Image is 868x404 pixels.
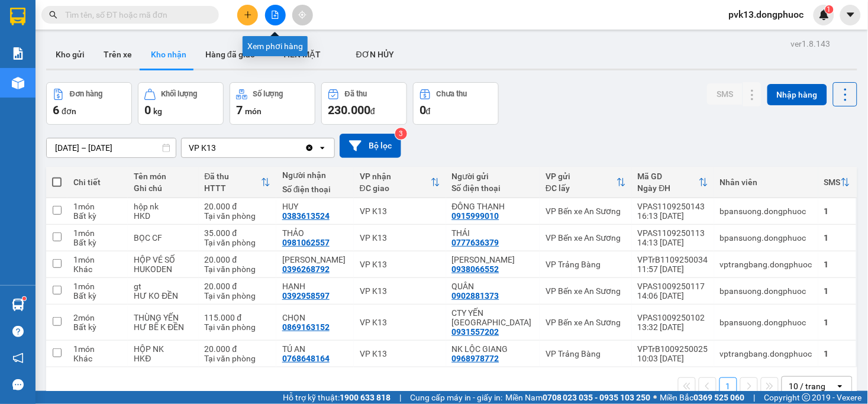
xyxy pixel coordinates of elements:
div: 0938066552 [452,264,499,274]
div: VPAS1109250143 [638,202,708,211]
svg: open [835,382,845,391]
span: 0 [420,103,426,117]
span: VPK131209250001 [59,75,128,84]
span: đơn [62,106,76,116]
div: VPAS1009250102 [638,313,708,322]
div: MINH TUYỀN [452,255,534,264]
div: HƯ KO ĐỀN [134,291,192,300]
img: solution-icon [12,47,24,60]
div: Đã thu [205,172,261,181]
button: file-add [265,5,286,25]
button: Chưa thu0đ [413,82,499,125]
strong: 0708 023 035 - 0935 103 250 [543,393,651,402]
div: Số điện thoại [282,185,348,194]
div: Người nhận [282,170,348,180]
div: HKD [134,211,192,221]
div: Khác [73,354,122,363]
th: Toggle SortBy [354,167,446,198]
div: 11:57 [DATE] [638,264,708,274]
div: VP K13 [189,142,216,154]
div: 1 [824,349,850,358]
div: VPAS1109250113 [638,228,708,238]
div: HUKODEN [134,264,192,274]
span: Miền Nam [505,391,651,404]
div: 20.000 đ [205,202,270,211]
div: VP nhận [360,172,431,181]
div: 0968978772 [452,354,499,363]
sup: 1 [825,5,834,14]
div: 0392958597 [282,291,330,300]
div: VP Trảng Bàng [546,349,626,358]
div: ĐÔNG THẠNH [452,202,534,211]
div: 0777636379 [452,238,499,247]
div: bpansuong.dongphuoc [720,233,812,243]
span: In ngày: [4,86,72,93]
th: Toggle SortBy [540,167,632,198]
strong: ĐỒNG PHƯỚC [93,7,162,17]
div: 14:13 [DATE] [638,238,708,247]
div: 1 [824,233,850,243]
input: Select a date range. [47,138,176,157]
sup: 1 [22,297,26,300]
div: KIM NGÂN [282,255,348,264]
div: HỘP VÉ SỐ [134,255,192,264]
div: Tại văn phòng [205,322,270,332]
div: VPTrB1109250034 [638,255,708,264]
div: 0902881373 [452,291,499,300]
strong: 1900 633 818 [340,393,391,402]
span: Hỗ trợ kỹ thuật: [283,391,391,404]
th: Toggle SortBy [199,167,276,198]
div: HUY [282,202,348,211]
div: 1 món [73,282,122,291]
button: Trên xe [94,40,141,69]
button: Nhập hàng [767,84,827,105]
svg: Clear value [305,143,314,153]
div: VP Bến xe An Sương [546,286,626,296]
div: 20.000 đ [205,344,270,354]
div: bpansuong.dongphuoc [720,286,812,296]
span: plus [244,11,252,19]
div: Nhân viên [720,177,812,187]
span: aim [298,11,306,19]
div: Khác [73,264,122,274]
button: 1 [719,377,737,395]
div: CTY YẾN NT [452,308,534,327]
div: VPAS1009250117 [638,282,708,291]
div: Người gửi [452,172,534,181]
div: 1 món [73,202,122,211]
div: BỌC CF [134,233,192,243]
span: đ [370,106,375,116]
div: 0981062557 [282,238,330,247]
div: bpansuong.dongphuoc [720,206,812,216]
div: 35.000 đ [205,228,270,238]
div: VP K13 [360,349,440,358]
div: Chưa thu [437,90,467,98]
div: Đơn hàng [70,90,102,98]
span: 0 [144,103,151,117]
div: 20.000 đ [205,282,270,291]
img: warehouse-icon [12,299,24,311]
div: HTTT [205,183,261,193]
div: 16:13 [DATE] [638,211,708,221]
input: Selected VP K13. [217,142,218,154]
div: THẢO [282,228,348,238]
span: Cung cấp máy in - giấy in: [410,391,502,404]
div: VP Trảng Bàng [546,260,626,269]
div: VP Bến xe An Sương [546,206,626,216]
span: 230.000 [328,103,370,117]
div: Tại văn phòng [205,291,270,300]
span: Bến xe [GEOGRAPHIC_DATA] [93,19,159,34]
div: 1 [824,206,850,216]
span: caret-down [846,9,856,20]
button: Số lượng7món [230,82,315,125]
div: Số điện thoại [452,183,534,193]
div: ĐC lấy [546,183,617,193]
div: 1 món [73,228,122,238]
div: 1 [824,318,850,327]
button: aim [292,5,313,25]
div: SMS [824,177,841,187]
span: ----------------------------------------- [32,64,145,73]
th: Toggle SortBy [632,167,714,198]
div: Tại văn phòng [205,211,270,221]
button: Kho nhận [141,40,196,69]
